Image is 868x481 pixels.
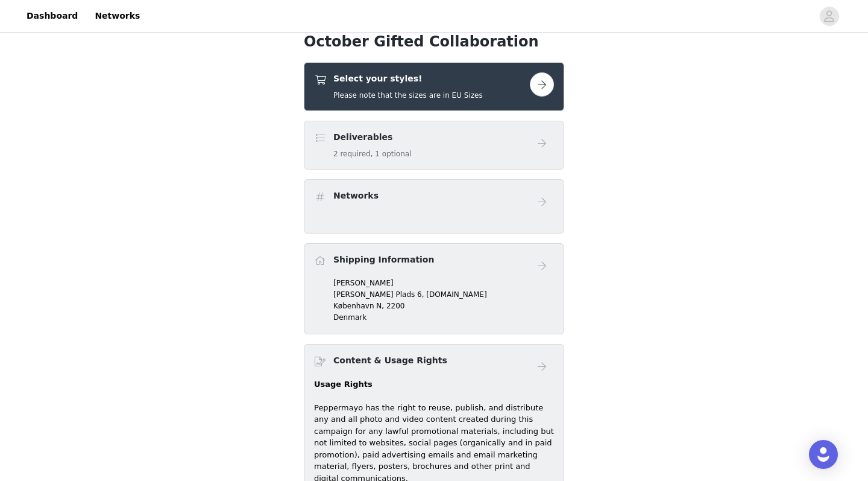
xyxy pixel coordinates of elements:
p: Denmark [333,312,554,323]
a: Networks [87,2,147,30]
div: Networks [304,179,564,234]
h5: Please note that the sizes are in EU Sizes [333,90,483,101]
h5: 2 required, 1 optional [333,148,411,159]
strong: Usage Rights [314,380,373,389]
h4: Select your styles! [333,72,483,85]
p: [PERSON_NAME] [333,278,554,288]
a: Dashboard [19,2,85,30]
span: 2200 [386,302,405,310]
div: Select your styles! [304,62,564,111]
p: [PERSON_NAME] Plads 6, [DOMAIN_NAME] [333,289,554,300]
div: Deliverables [304,121,564,170]
div: Open Intercom Messenger [809,440,838,469]
h4: Deliverables [333,131,411,144]
h4: Shipping Information [333,253,434,266]
h4: Content & Usage Rights [333,354,447,367]
div: Shipping Information [304,243,564,334]
h1: October Gifted Collaboration [304,31,564,53]
h4: Networks [333,190,379,202]
div: avatar [823,7,835,26]
span: København N, [333,302,384,310]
